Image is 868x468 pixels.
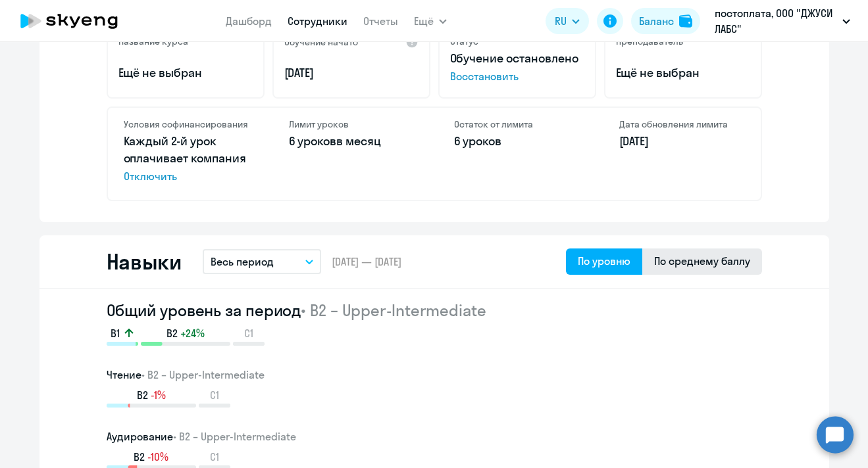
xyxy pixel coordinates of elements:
[289,118,415,130] h4: Лимит уроков
[134,450,145,464] span: B2
[639,13,674,29] div: Баланс
[679,14,692,28] img: balance
[616,64,750,82] p: Ещё не выбран
[210,450,219,464] span: C1
[619,118,745,130] h4: Дата обновления лимита
[289,133,415,150] p: в месяц
[284,36,358,48] h5: Обучение начато
[124,133,249,184] p: Каждый 2-й урок оплачивает компания
[301,300,486,320] span: • B2 – Upper-Intermediate
[454,133,502,149] span: 6 уроков
[137,388,148,402] span: B2
[555,13,567,29] span: RU
[332,254,401,269] span: [DATE] — [DATE]
[166,326,178,340] span: B2
[289,133,337,149] span: 6 уроков
[454,118,580,130] h4: Остаток от лимита
[363,14,398,28] a: Отчеты
[173,430,296,443] span: • B2 – Upper-Intermediate
[107,300,762,321] h2: Общий уровень за период
[654,253,750,269] div: По среднему баллу
[180,326,205,340] span: +24%
[203,249,321,274] button: Весь период
[107,248,182,275] h2: Навыки
[284,64,419,82] p: [DATE]
[244,326,253,340] span: C1
[708,5,857,37] button: постоплата, ООО "ДЖУСИ ЛАБС"
[414,13,434,29] span: Ещё
[288,14,347,28] a: Сотрудники
[147,450,168,464] span: -10%
[211,254,274,269] p: Весь период
[141,368,265,381] span: • B2 – Upper-Intermediate
[210,388,219,402] span: C1
[124,168,249,184] span: Отключить
[619,133,745,150] p: [DATE]
[107,429,762,444] h3: Аудирование
[226,14,272,28] a: Дашборд
[631,8,700,34] button: Балансbalance
[546,8,589,34] button: RU
[414,8,447,34] button: Ещё
[450,51,578,66] span: Обучение остановлено
[124,118,249,130] h4: Условия софинансирования
[151,388,166,402] span: -1%
[715,5,837,37] p: постоплата, ООО "ДЖУСИ ЛАБС"
[111,326,120,340] span: B1
[107,367,762,383] h3: Чтение
[578,253,630,269] div: По уровню
[118,64,253,82] p: Ещё не выбран
[450,68,584,84] span: Восстановить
